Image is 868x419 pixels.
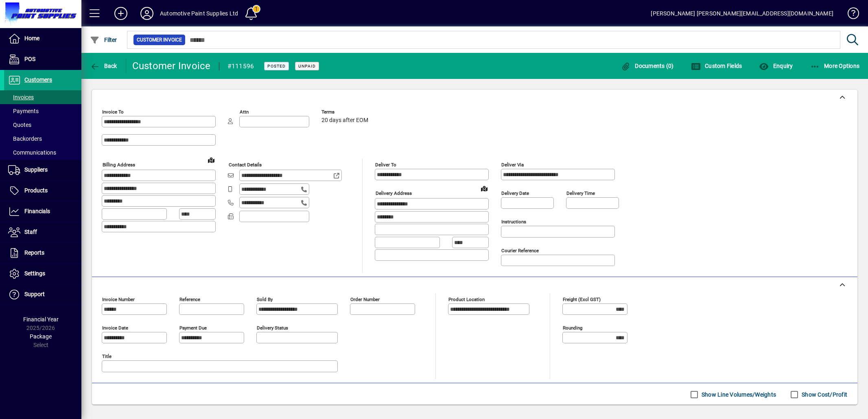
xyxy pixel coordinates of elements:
[102,109,124,115] mat-label: Invoice To
[24,76,52,83] span: Customers
[24,229,37,235] span: Staff
[24,208,50,214] span: Financials
[88,33,119,47] button: Filter
[179,325,207,331] mat-label: Payment due
[257,297,273,302] mat-label: Sold by
[134,6,160,21] button: Profile
[23,316,59,323] span: Financial Year
[4,118,81,132] a: Quotes
[24,35,39,41] span: Home
[227,60,254,73] div: #111596
[759,63,793,69] span: Enquiry
[137,36,182,44] span: Customer Invoice
[350,297,380,302] mat-label: Order number
[501,162,524,168] mat-label: Deliver via
[4,146,81,159] a: Communications
[8,108,39,114] span: Payments
[90,37,117,43] span: Filter
[810,63,860,69] span: More Options
[24,56,35,62] span: POS
[108,6,134,21] button: Add
[102,325,128,331] mat-label: Invoice date
[257,325,288,331] mat-label: Delivery status
[88,59,119,73] button: Back
[4,104,81,118] a: Payments
[160,7,238,20] div: Automotive Paint Supplies Ltd
[24,249,44,256] span: Reports
[501,219,526,225] mat-label: Instructions
[132,59,211,72] div: Customer Invoice
[478,182,491,195] a: View on map
[4,284,81,305] a: Support
[30,333,52,340] span: Package
[691,63,742,69] span: Custom Fields
[563,325,582,331] mat-label: Rounding
[619,59,676,73] button: Documents (0)
[321,117,368,124] span: 20 days after EOM
[24,270,45,277] span: Settings
[8,122,31,128] span: Quotes
[4,181,81,201] a: Products
[102,354,112,359] mat-label: Title
[179,297,200,302] mat-label: Reference
[102,297,135,302] mat-label: Invoice number
[4,264,81,284] a: Settings
[700,391,776,399] label: Show Line Volumes/Weights
[24,291,45,297] span: Support
[267,63,286,69] span: Posted
[4,90,81,104] a: Invoices
[4,132,81,146] a: Backorders
[90,63,117,69] span: Back
[501,248,539,253] mat-label: Courier Reference
[621,63,674,69] span: Documents (0)
[566,190,595,196] mat-label: Delivery time
[24,187,48,194] span: Products
[651,7,833,20] div: [PERSON_NAME] [PERSON_NAME][EMAIL_ADDRESS][DOMAIN_NAME]
[757,59,795,73] button: Enquiry
[321,109,370,115] span: Terms
[4,160,81,180] a: Suppliers
[563,297,601,302] mat-label: Freight (excl GST)
[4,49,81,70] a: POS
[800,391,847,399] label: Show Cost/Profit
[8,94,34,100] span: Invoices
[4,243,81,263] a: Reports
[689,59,744,73] button: Custom Fields
[4,28,81,49] a: Home
[205,153,218,166] a: View on map
[4,201,81,222] a: Financials
[808,59,862,73] button: More Options
[298,63,316,69] span: Unpaid
[4,222,81,242] a: Staff
[8,149,56,156] span: Communications
[501,190,529,196] mat-label: Delivery date
[81,59,126,73] app-page-header-button: Back
[240,109,249,115] mat-label: Attn
[8,135,42,142] span: Backorders
[842,2,858,28] a: Knowledge Base
[375,162,396,168] mat-label: Deliver To
[24,166,48,173] span: Suppliers
[448,297,485,302] mat-label: Product location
